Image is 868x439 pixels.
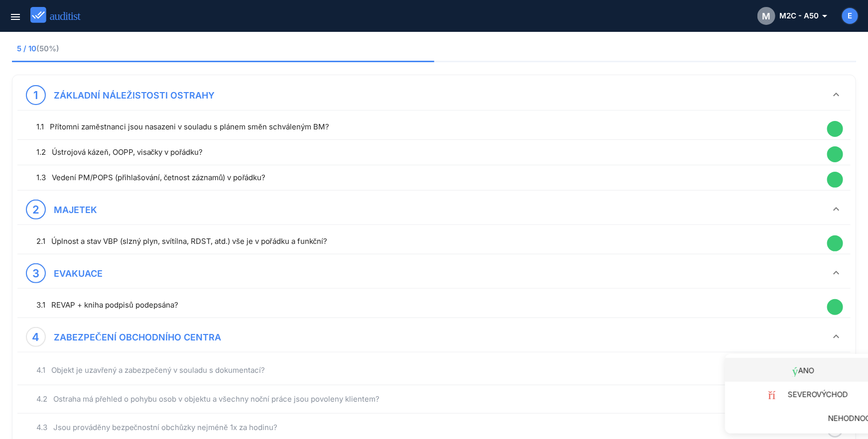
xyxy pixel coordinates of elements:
[36,364,822,376] div: 4.1 Objekt je uzavřený a zabezpečený v souladu s dokumentací?
[830,89,842,101] i: keyboard_arrow_down
[733,411,828,423] i: blokovat
[827,121,843,137] i: hotový
[819,10,826,22] i: arrow_drop_down_outlined
[36,393,822,405] div: 4.2 Ostraha má přehled o pohybu osob v objektu a všechny noční práce jsou povoleny klientem?
[733,387,788,399] i: zavřít
[36,146,822,158] div: 1.2 Ústrojová kázeň, OOPP, visačky v pořádku?
[798,365,814,375] font: ANO
[32,202,39,218] div: 2
[830,267,842,279] i: keyboard_arrow_down
[54,332,221,342] strong: ZABEZPEČENÍ OBCHODNÍHO CENTRA
[827,172,843,188] i: hotový
[830,203,842,215] i: keyboard_arrow_down
[32,265,39,281] div: 3
[17,44,36,53] font: 5 / 10
[827,299,843,315] i: hotový
[9,11,21,23] i: menu
[36,422,822,434] div: 4.3 Jsou prováděny bezpečnostní obchůzky nejméně 1x za hodinu?
[34,87,38,103] div: 1
[830,330,842,342] i: keyboard_arrow_down
[32,329,40,345] div: 4
[54,205,97,215] strong: MAJETEK
[733,363,798,375] i: hotový
[54,268,103,279] strong: EVAKUACE
[36,299,822,311] div: 3.1 REVAP + kniha podpisů podepsána?
[36,172,822,184] div: 1.3 Vedení PM/POPS (přihlašování, četnost záznamů) v pořádku?
[848,10,853,22] span: E
[30,7,90,23] img: auditist_logo_new.svg
[54,90,215,101] strong: ZÁKLADNÍ NÁLEŽISTOSTI OSTRAHY
[827,146,843,162] i: hotový
[827,235,843,251] i: hotový
[788,389,848,399] font: SEVEROVÝCHOD
[841,7,859,25] button: E
[36,235,822,247] div: 2.1 Úplnost a stav VBP (slzný plyn, svítílna, RDST, atd.) vše je v pořádku a funkční?
[762,9,771,23] span: M
[779,10,819,22] font: M2C - A50
[36,121,822,133] div: 1.1 Přítomni zaměstnanci jsou nasazeni v souladu s plánem směn schváleným BM?
[749,4,834,28] button: MM2C - A50
[36,44,59,53] span: (50%)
